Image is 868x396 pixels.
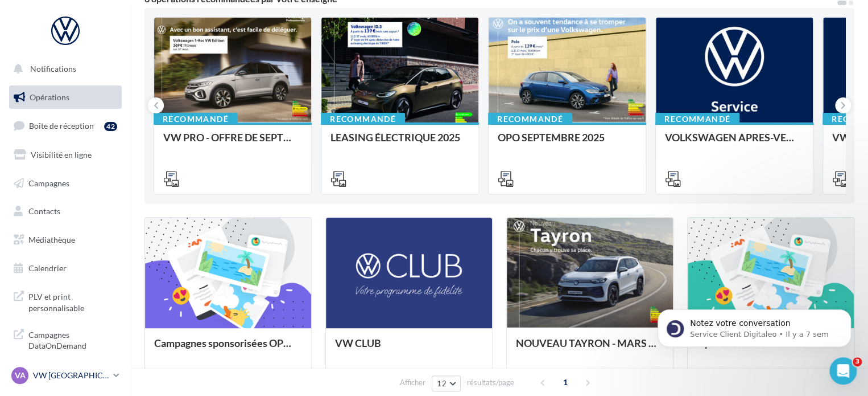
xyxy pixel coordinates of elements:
span: Campagnes DataOnDemand [28,327,117,352]
span: Boîte de réception [29,121,94,130]
button: 12 [432,375,461,391]
span: résultats/page [467,377,514,388]
span: Médiathèque [28,235,75,244]
span: Visibilité en ligne [31,150,92,160]
span: 3 [853,357,862,366]
span: Calendrier [28,263,67,273]
a: Médiathèque [7,228,124,252]
a: Contacts [7,199,124,223]
a: Opérations [7,85,124,109]
a: Visibilité en ligne [7,143,124,167]
span: 1 [556,373,574,391]
iframe: Intercom live chat [829,357,857,385]
iframe: Intercom notifications message [640,285,868,365]
div: OPO SEPTEMBRE 2025 [498,132,636,154]
a: Campagnes DataOnDemand [7,322,124,356]
span: Opérations [30,92,69,102]
span: VA [15,370,26,381]
p: VW [GEOGRAPHIC_DATA][PERSON_NAME] [33,370,109,381]
span: Notifications [30,64,76,74]
span: Contacts [28,206,60,216]
button: Notifications [7,57,119,81]
span: Afficher [400,377,425,388]
div: Recommandé [321,113,405,125]
div: Campagnes sponsorisées OPO Septembre [154,337,302,360]
a: Calendrier [7,256,124,280]
div: 42 [104,122,117,131]
div: VOLKSWAGEN APRES-VENTE [665,132,804,154]
span: PLV et print personnalisable [28,289,117,313]
div: Recommandé [488,113,572,125]
div: Recommandé [655,113,739,125]
span: 12 [437,379,447,388]
a: Boîte de réception42 [7,113,124,138]
a: Campagnes [7,172,124,195]
a: VA VW [GEOGRAPHIC_DATA][PERSON_NAME] [9,365,122,386]
span: Campagnes [28,178,69,187]
div: LEASING ÉLECTRIQUE 2025 [330,132,469,154]
a: PLV et print personnalisable [7,284,124,318]
div: VW CLUB [335,337,483,360]
div: NOUVEAU TAYRON - MARS 2025 [516,337,664,360]
div: VW PRO - OFFRE DE SEPTEMBRE 25 [163,132,302,154]
div: Recommandé [154,113,238,125]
